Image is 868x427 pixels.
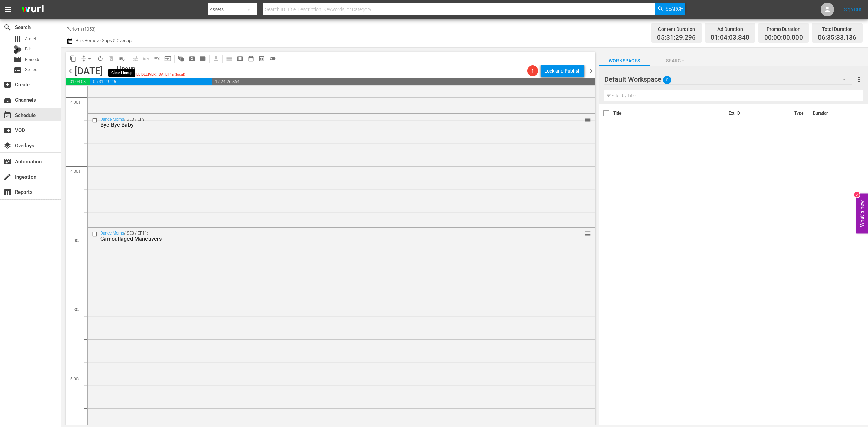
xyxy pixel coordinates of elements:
[164,55,171,62] span: input
[613,104,725,123] th: Title
[657,24,696,34] div: Content Duration
[541,65,584,77] button: Lock and Publish
[189,55,195,62] span: pageview_outlined
[106,53,117,64] span: Select an event to delete
[237,55,243,62] span: calendar_view_week_outlined
[3,188,12,196] span: Reports
[818,24,856,34] div: Total Duration
[655,3,685,15] button: Search
[100,122,556,128] div: Bye Bye Baby
[75,38,134,43] span: Bulk Remove Gaps & Overlaps
[3,96,12,104] span: Channels
[584,116,591,123] button: reorder
[790,104,809,123] th: Type
[855,71,863,87] button: more_vert
[186,53,197,64] span: Create Search Block
[764,24,803,34] div: Promo Duration
[587,67,595,75] span: chevron_right
[854,192,860,198] div: 2
[650,57,701,65] span: Search
[100,117,556,128] div: / SE3 / EP9:
[100,231,124,236] a: Dance Moms
[267,53,278,64] span: 24 hours Lineup View is OFF
[4,5,12,14] span: menu
[66,78,90,85] span: 01:04:03.840
[80,55,87,62] span: compress
[14,35,22,43] span: Asset
[97,55,104,62] span: autorenew_outlined
[584,116,591,124] span: reorder
[3,126,12,135] span: VOD
[666,3,684,15] span: Search
[25,66,37,73] span: Series
[14,45,22,54] div: Bits
[100,236,556,242] div: Camouflaged Maneuvers
[197,53,208,64] span: Create Series Block
[25,46,33,53] span: Bits
[764,34,803,42] span: 00:00:00.000
[25,56,40,63] span: Episode
[3,158,12,166] span: Automation
[119,55,125,62] span: playlist_remove_outlined
[14,56,22,64] span: Episode
[527,68,538,74] span: 1
[258,55,265,62] span: preview_outlined
[245,53,256,64] span: Month Calendar View
[100,231,556,242] div: / SE3 / EP11:
[3,173,12,181] span: Ingestion
[154,55,160,62] span: menu_open
[70,55,76,62] span: content_copy
[67,53,78,64] span: Copy Lineup
[256,53,267,64] span: View Backup
[544,65,581,77] div: Lock and Publish
[844,7,862,12] a: Sign Out
[269,55,276,62] span: toggle_off
[3,111,12,119] span: Schedule
[66,67,75,75] span: chevron_left
[3,23,12,32] span: Search
[100,117,124,122] a: Dance Moms
[855,75,863,83] span: more_vert
[178,55,184,62] span: auto_awesome_motion_outlined
[809,104,850,123] th: Duration
[86,55,93,62] span: arrow_drop_down
[663,73,671,87] span: 0
[221,52,235,65] span: Day Calendar View
[16,2,49,18] img: ans4CAIJ8jUAAAAAAAAAAAAAAAAAAAAAAAAgQb4GAAAAAAAAAAAAAAAAAAAAAAAAJMjXAAAAAAAAAAAAAAAAAAAAAAAAgAT5G...
[584,230,591,238] span: reorder
[208,52,221,65] span: Download as CSV
[584,230,591,237] button: reorder
[711,24,749,34] div: Ad Duration
[14,66,22,74] span: Series
[818,34,856,42] span: 06:35:33.136
[75,65,103,77] div: [DATE]
[212,78,595,85] span: 17:24:26.864
[248,55,254,62] span: date_range_outlined
[117,73,185,77] div: BACKUP WILL DELIVER: [DATE] 4a (local)
[199,55,206,62] span: subtitles_outlined
[235,53,245,64] span: Week Calendar View
[599,57,650,65] span: Workspaces
[90,78,211,85] span: 05:31:29.296
[711,34,749,42] span: 01:04:03.840
[95,53,106,64] span: Loop Content
[856,194,868,234] button: Open Feedback Widget
[78,53,95,64] span: Remove Gaps & Overlaps
[25,36,36,42] span: Asset
[657,34,696,42] span: 05:31:29.296
[3,81,12,89] span: Create
[117,65,185,73] div: Lineup
[725,104,790,123] th: Ext. ID
[3,142,12,150] span: Overlays
[604,70,853,89] div: Default Workspace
